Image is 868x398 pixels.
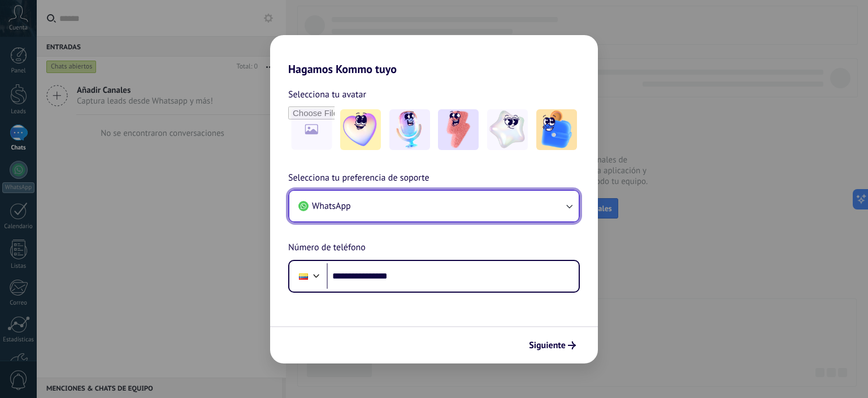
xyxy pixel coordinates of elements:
span: Selecciona tu preferencia de soporte [288,171,429,186]
img: -1.jpeg [340,109,381,150]
span: Siguiente [529,341,566,349]
h2: Hagamos Kommo tuyo [270,35,598,76]
img: -3.jpeg [438,109,479,150]
button: Siguiente [524,336,581,355]
img: -5.jpeg [536,109,577,150]
img: -4.jpeg [487,109,528,150]
span: Selecciona tu avatar [288,87,366,102]
span: Número de teléfono [288,241,366,255]
span: WhatsApp [312,200,351,212]
img: -2.jpeg [389,109,430,150]
button: WhatsApp [289,191,579,221]
div: Ecuador: + 593 [293,264,314,288]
